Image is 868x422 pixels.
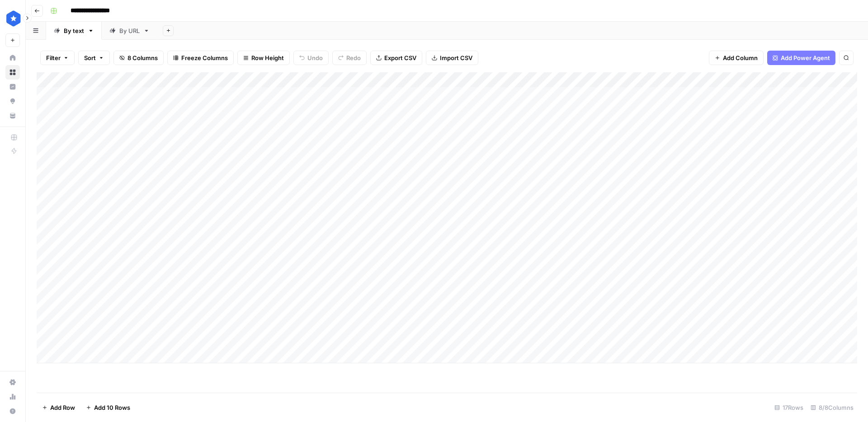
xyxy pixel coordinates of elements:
[332,51,367,65] button: Redo
[40,51,75,65] button: Filter
[384,53,416,62] span: Export CSV
[46,53,61,62] span: Filter
[723,53,758,62] span: Add Column
[807,400,857,415] div: 8/8 Columns
[119,26,140,35] div: By URL
[370,51,422,65] button: Export CSV
[346,53,361,62] span: Redo
[80,400,136,415] button: Add 10 Rows
[167,51,234,65] button: Freeze Columns
[5,389,20,404] a: Usage
[237,51,290,65] button: Row Height
[5,375,20,389] a: Settings
[5,51,20,65] a: Home
[5,7,20,30] button: Workspace: ConsumerAffairs
[5,80,20,94] a: Insights
[46,22,102,40] a: By text
[50,403,75,412] span: Add Row
[767,51,835,65] button: Add Power Agent
[78,51,110,65] button: Sort
[102,22,157,40] a: By URL
[251,53,284,62] span: Row Height
[5,108,20,123] a: Your Data
[37,400,80,415] button: Add Row
[307,53,323,62] span: Undo
[293,51,329,65] button: Undo
[94,403,130,412] span: Add 10 Rows
[426,51,478,65] button: Import CSV
[113,51,164,65] button: 8 Columns
[84,53,96,62] span: Sort
[64,26,84,35] div: By text
[771,400,807,415] div: 17 Rows
[181,53,228,62] span: Freeze Columns
[5,65,20,80] a: Browse
[5,94,20,108] a: Opportunities
[781,53,830,62] span: Add Power Agent
[127,53,158,62] span: 8 Columns
[709,51,764,65] button: Add Column
[440,53,472,62] span: Import CSV
[5,404,20,418] button: Help + Support
[5,10,22,27] img: ConsumerAffairs Logo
